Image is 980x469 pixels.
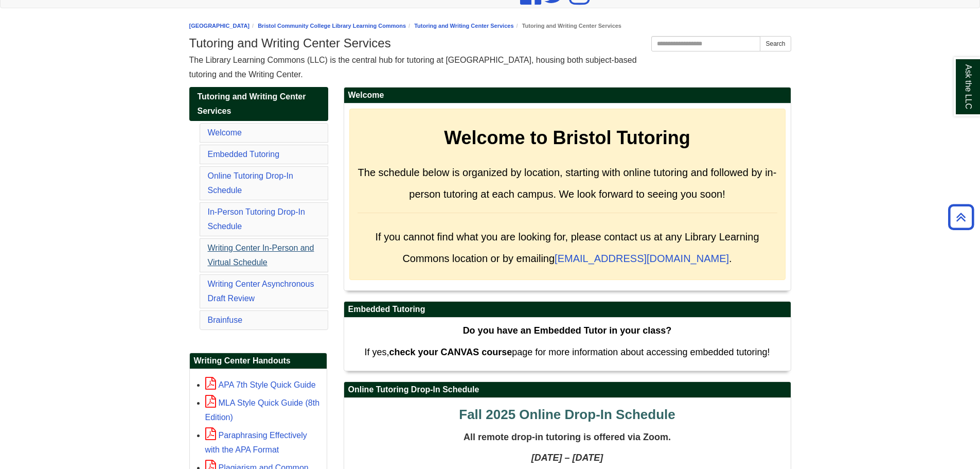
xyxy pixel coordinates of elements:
[208,171,293,195] a: Online Tutoring Drop-In Schedule
[189,87,328,121] a: Tutoring and Writing Center Services
[344,382,791,398] h2: Online Tutoring Drop-In Schedule
[358,167,777,200] span: The schedule below is organized by location, starting with online tutoring and followed by in-per...
[344,88,791,103] h2: Welcome
[555,253,729,264] a: [EMAIL_ADDRESS][DOMAIN_NAME]
[414,23,513,29] a: Tutoring and Writing Center Services
[531,453,603,463] strong: [DATE] – [DATE]
[258,23,406,29] a: Bristol Community College Library Learning Commons
[189,36,791,50] h1: Tutoring and Writing Center Services
[389,347,512,357] strong: check your CANVAS course
[208,280,314,303] a: Writing Center Asynchronous Draft Review
[189,56,637,79] span: The Library Learning Commons (LLC) is the central hub for tutoring at [GEOGRAPHIC_DATA], housing ...
[464,432,671,442] span: All remote drop-in tutoring is offered via Zoom.
[945,210,977,224] a: Back to Top
[189,23,250,29] a: [GEOGRAPHIC_DATA]
[205,380,316,389] a: APA 7th Style Quick Guide
[208,244,314,267] a: Writing Center In-Person and Virtual Schedule
[514,21,621,31] li: Tutoring and Writing Center Services
[208,207,305,231] a: In-Person Tutoring Drop-In Schedule
[463,325,672,336] strong: Do you have an Embedded Tutor in your class?
[208,316,243,324] a: Brainfuse
[189,21,791,31] nav: breadcrumb
[208,128,242,137] a: Welcome
[344,302,791,318] h2: Embedded Tutoring
[444,127,690,148] strong: Welcome to Bristol Tutoring
[208,150,280,159] a: Embedded Tutoring
[459,407,675,422] span: Fall 2025 Online Drop-In Schedule
[375,231,759,264] span: If you cannot find what you are looking for, please contact us at any Library Learning Commons lo...
[364,347,770,357] span: If yes, page for more information about accessing embedded tutoring!
[198,92,306,115] span: Tutoring and Writing Center Services
[205,398,320,422] a: MLA Style Quick Guide (8th Edition)
[205,431,307,454] a: Paraphrasing Effectively with the APA Format
[760,36,791,51] button: Search
[190,353,327,369] h2: Writing Center Handouts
